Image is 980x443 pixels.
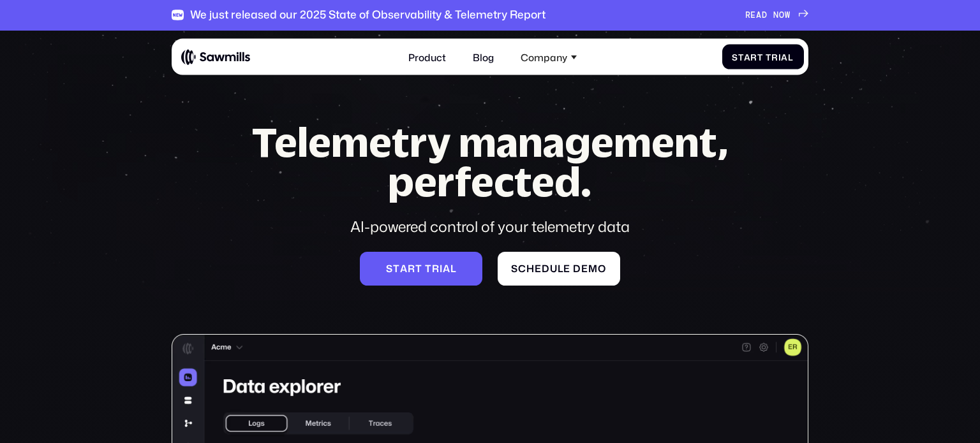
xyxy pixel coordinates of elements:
span: d [542,263,550,274]
span: d [573,263,581,274]
span: e [563,263,570,274]
span: S [511,263,518,274]
span: R [745,10,751,20]
span: S [386,263,393,274]
span: t [425,263,432,274]
span: S [732,52,738,62]
a: Product [401,44,453,70]
span: a [443,263,450,274]
span: l [788,52,794,62]
span: D [762,10,768,20]
span: r [432,263,440,274]
span: T [766,52,771,62]
span: i [778,52,782,62]
span: r [408,263,415,274]
span: N [773,10,779,20]
span: e [535,263,542,274]
span: t [757,52,763,62]
div: Company [514,44,584,70]
div: We just released our 2025 State of Observability & Telemetry Report [190,8,546,22]
span: e [581,263,588,274]
a: Blog [465,44,501,70]
span: r [771,52,778,62]
span: o [598,263,606,274]
h1: Telemetry management, perfected. [230,122,750,201]
span: i [440,263,443,274]
a: Starttrial [360,252,482,286]
span: t [738,52,744,62]
span: h [526,263,535,274]
span: l [558,263,564,274]
a: StartTrial [722,45,804,69]
span: t [415,263,422,274]
div: Company [521,51,567,62]
span: E [750,10,756,20]
span: l [450,263,457,274]
a: READNOW [745,10,809,20]
span: A [756,10,762,20]
span: O [779,10,785,20]
span: a [781,52,788,62]
a: Scheduledemo [498,252,620,286]
span: r [750,52,757,62]
span: a [744,52,751,62]
span: c [518,263,526,274]
span: m [588,263,598,274]
span: a [400,263,408,274]
span: u [550,263,558,274]
span: t [393,263,400,274]
span: W [785,10,791,20]
div: AI-powered control of your telemetry data [230,216,750,236]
